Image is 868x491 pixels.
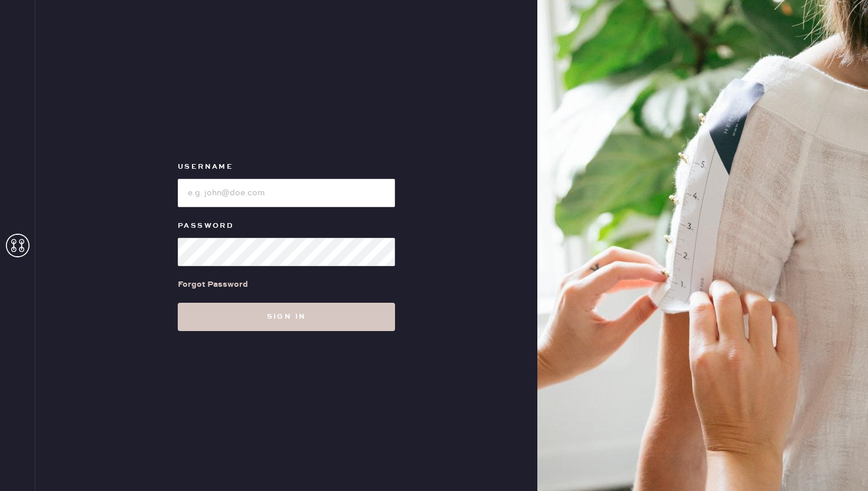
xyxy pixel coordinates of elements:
a: Forgot Password [178,266,248,303]
div: Forgot Password [178,278,248,291]
input: e.g. john@doe.com [178,179,395,207]
label: Password [178,219,395,233]
label: Username [178,160,395,174]
button: Sign in [178,303,395,331]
